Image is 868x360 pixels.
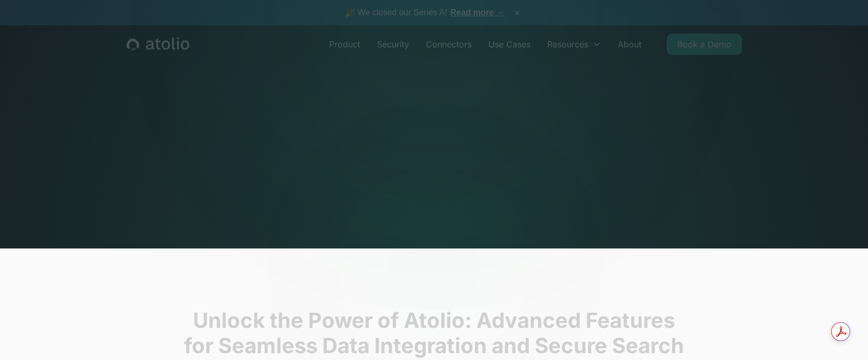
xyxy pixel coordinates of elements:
[345,6,505,19] span: 🎉 We closed our Series A!
[511,7,524,18] button: ×
[667,34,742,55] a: Book a Demo
[609,34,650,55] a: About
[451,8,505,17] a: Read more →
[539,34,609,55] div: Resources
[547,38,588,51] div: Resources
[127,37,189,51] a: home
[369,34,417,55] a: Security
[321,34,369,55] a: Product
[417,34,480,55] a: Connectors
[480,34,539,55] a: Use Cases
